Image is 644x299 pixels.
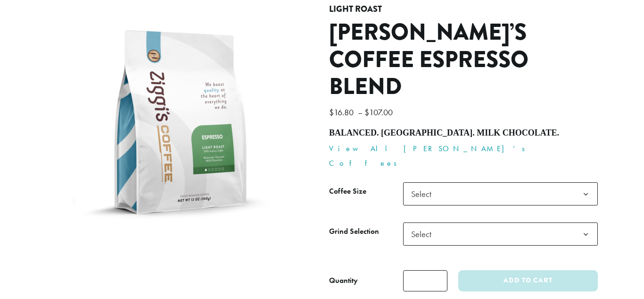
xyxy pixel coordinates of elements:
a: View All [PERSON_NAME]’s Coffees [329,144,531,168]
label: Coffee Size [329,185,403,198]
span: Select [403,182,598,205]
span: $ [364,107,369,118]
span: Select [407,185,441,203]
h4: Light Roast [329,4,598,15]
label: Grind Selection [329,225,403,239]
h4: Balanced. [GEOGRAPHIC_DATA]. Milk Chocolate. [329,128,598,138]
bdi: 107.00 [364,107,395,118]
bdi: 16.80 [329,107,356,118]
h1: [PERSON_NAME]’s Coffee Espresso Blend [329,19,598,101]
input: Product quantity [403,270,447,291]
span: $ [329,107,334,118]
div: Quantity [329,275,358,286]
button: Add to cart [458,270,598,291]
span: – [358,107,363,118]
span: Select [407,225,441,243]
span: Select [403,222,598,246]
